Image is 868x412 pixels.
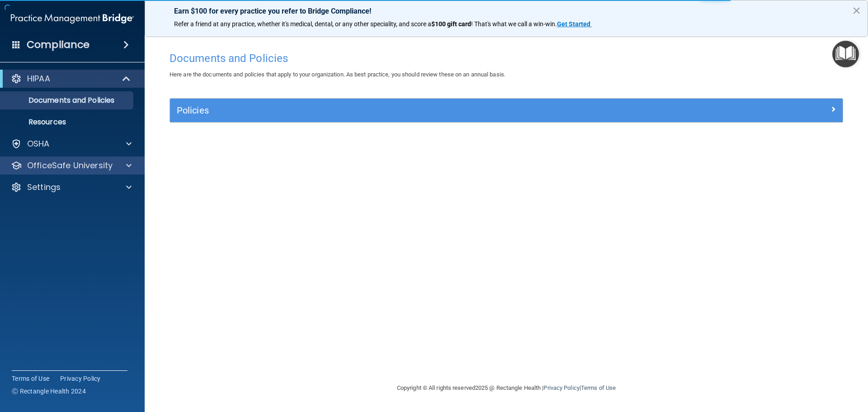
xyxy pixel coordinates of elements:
[557,20,592,28] a: Get Started
[581,384,616,391] a: Terms of Use
[60,374,101,383] a: Privacy Policy
[11,182,132,193] a: Settings
[852,3,861,18] button: Close
[341,374,671,403] div: Copyright © All rights reserved 2025 @ Rectangle Health | |
[12,387,86,396] span: Ⓒ Rectangle Health 2024
[27,138,50,149] p: OSHA
[27,38,90,51] h4: Compliance
[6,96,129,105] p: Documents and Policies
[11,160,132,171] a: OfficeSafe University
[6,118,129,127] p: Resources
[177,105,668,115] h5: Policies
[174,7,839,15] p: Earn $100 for every practice you refer to Bridge Compliance!
[27,182,61,193] p: Settings
[177,103,836,118] a: Policies
[170,52,843,64] h4: Documents and Policies
[12,374,49,383] a: Terms of Use
[174,20,431,28] span: Refer a friend at any practice, whether it's medical, dental, or any other speciality, and score a
[543,384,579,391] a: Privacy Policy
[832,41,859,67] button: Open Resource Center
[11,73,131,84] a: HIPAA
[431,20,471,28] strong: $100 gift card
[11,9,134,28] img: PMB logo
[27,160,113,171] p: OfficeSafe University
[27,73,50,84] p: HIPAA
[471,20,557,28] span: ! That's what we call a win-win.
[11,138,132,149] a: OSHA
[170,71,505,78] span: Here are the documents and policies that apply to your organization. As best practice, you should...
[557,20,590,28] strong: Get Started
